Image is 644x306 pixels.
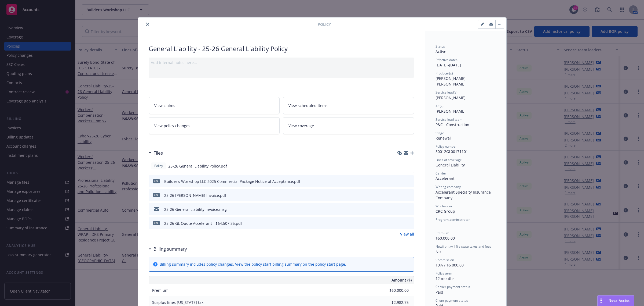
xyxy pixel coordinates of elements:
[407,193,412,198] button: preview file
[436,249,441,254] span: No
[283,117,414,134] a: View coverage
[436,131,444,135] span: Stage
[149,117,280,134] a: View policy changes
[318,22,331,27] span: Policy
[153,150,163,156] h3: Files
[436,184,461,189] span: Writing company
[436,284,470,289] span: Carrier payment status
[436,104,444,108] span: AC(s)
[164,220,242,226] div: 25-26 GL Quote Accelerant - $64,507.35.pdf
[436,144,457,149] span: Policy number
[398,193,403,198] button: download file
[436,44,445,49] span: Status
[283,97,414,114] a: View scheduled items
[436,209,455,214] span: CRC Group
[153,193,160,197] span: pdf
[288,103,328,108] span: View scheduled items
[436,49,446,54] span: Active
[164,207,227,212] div: 25-26 General Liability Invoice.msg
[436,290,443,295] span: Paid
[436,171,446,176] span: Carrier
[436,231,449,235] span: Premium
[436,122,469,127] span: P&C - Construction
[436,217,470,222] span: Program administrator
[597,295,634,306] button: Nova Assist
[153,221,160,225] span: pdf
[436,117,462,122] span: Service lead team
[436,204,452,208] span: Wholesaler
[436,71,453,76] span: Producer(s)
[391,277,412,283] span: Amount ($)
[153,163,164,168] span: Policy
[407,179,412,184] button: preview file
[436,244,491,249] span: Newfront will file state taxes and fees
[149,97,280,114] a: View claims
[436,262,464,268] span: 10% / $6,000.00
[398,163,402,169] button: download file
[398,179,403,184] button: download file
[436,76,467,87] span: [PERSON_NAME] [PERSON_NAME]
[149,150,163,156] div: Files
[436,258,454,262] span: Commission
[407,163,412,169] button: preview file
[398,207,403,212] button: download file
[436,90,458,95] span: Service lead(s)
[152,288,169,293] span: Premium
[436,58,496,68] div: [DATE] - [DATE]
[436,58,458,62] span: Effective dates
[407,207,412,212] button: preview file
[144,21,151,27] button: close
[436,109,466,114] span: [PERSON_NAME]
[160,261,346,267] div: Billing summary includes policy changes. View the policy start billing summary on the .
[436,162,465,168] span: General Liability
[168,163,227,169] span: 25-26 General Liability Policy.pdf
[152,300,203,305] span: Surplus lines [US_STATE] tax
[153,245,187,252] h3: Billing summary
[436,190,492,200] span: Accelerant Specialty Insurance Company
[400,231,414,237] a: View all
[149,245,187,252] div: Billing summary
[436,149,468,154] span: S0012GL00171101
[598,296,604,306] div: Drag to move
[436,136,451,141] span: Renewal
[436,176,455,181] span: Accelerant
[436,236,455,241] span: $60,000.00
[436,276,455,281] span: 12 months
[436,95,466,100] span: [PERSON_NAME]
[407,220,412,226] button: preview file
[153,179,160,183] span: pdf
[151,60,412,65] div: Add internal notes here...
[377,286,412,294] input: 0.00
[436,158,462,162] span: Lines of coverage
[609,298,630,303] span: Nova Assist
[154,123,190,129] span: View policy changes
[436,298,468,303] span: Client payment status
[398,220,403,226] button: download file
[164,193,226,198] div: 25-26 [PERSON_NAME] Invoice.pdf
[315,262,345,267] a: policy start page
[436,271,452,276] span: Policy term
[436,222,437,227] span: -
[164,179,300,184] div: Builder's Workshop LLC 2025 Commercial Package Notice of Acceptance.pdf
[288,123,314,129] span: View coverage
[149,44,414,53] div: General Liability - 25-26 General Liability Policy
[154,103,175,108] span: View claims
